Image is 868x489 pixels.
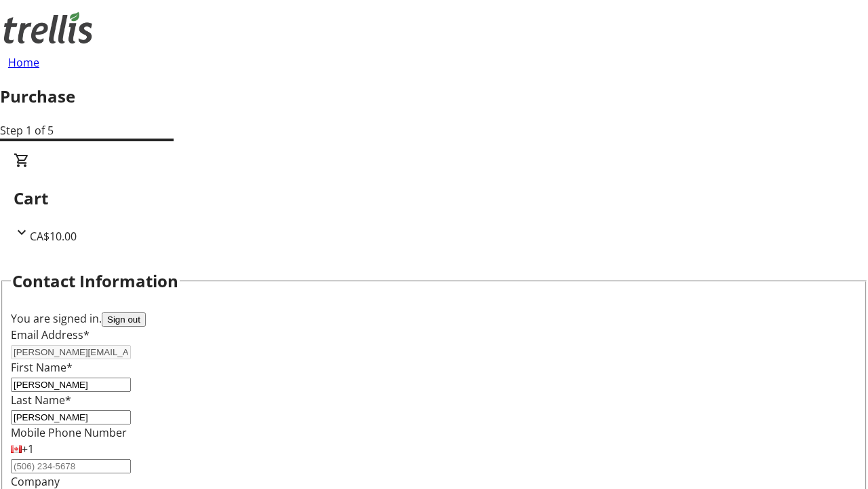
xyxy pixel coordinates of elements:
label: Company [11,474,60,489]
label: Last Name* [11,393,71,407]
div: You are signed in. [11,310,857,327]
h2: Cart [14,186,854,211]
button: Sign out [102,312,146,327]
label: Mobile Phone Number [11,425,127,440]
span: CA$10.00 [30,229,77,244]
label: First Name* [11,360,73,375]
label: Email Address* [11,327,90,342]
input: (506) 234-5678 [11,459,131,473]
div: CartCA$10.00 [14,152,854,244]
h2: Contact Information [12,269,178,293]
